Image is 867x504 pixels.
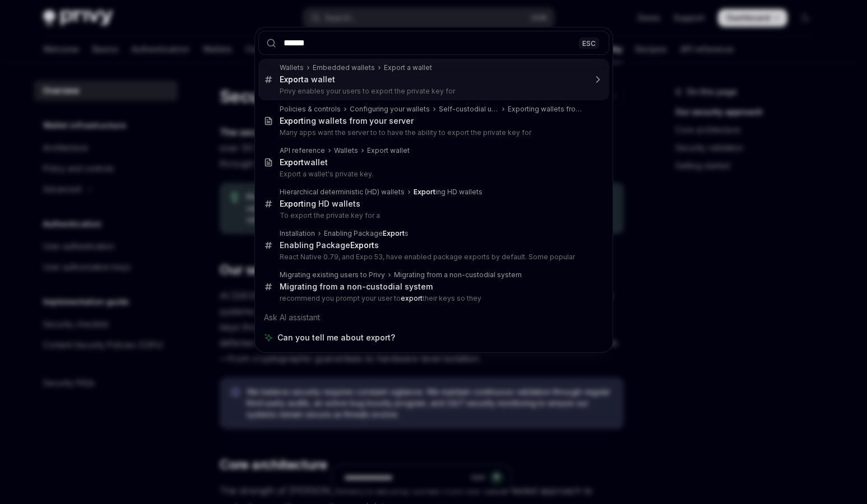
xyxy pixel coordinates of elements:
div: Policies & controls [280,105,341,114]
b: Export [350,240,374,250]
p: Many apps want the server to to have the ability to export the private key for [280,128,586,137]
span: Can you tell me about export? [277,332,395,343]
div: Hierarchical deterministic (HD) wallets [280,188,405,197]
div: wallet [280,157,328,167]
b: Export [280,116,304,125]
p: Export a wallet's private key. [280,170,586,179]
div: API reference [280,146,325,155]
p: Privy enables your users to export the private key for [280,87,586,96]
div: ing HD wallets [414,188,483,197]
div: Wallets [280,63,304,72]
p: React Native 0.79, and Expo 53, have enabled package exports by default. Some popular [280,253,586,262]
div: Export a wallet [384,63,432,72]
p: To export the private key for a [280,211,586,220]
p: recommend you prompt your user to their keys so they [280,294,586,303]
div: Exporting wallets from your server [508,105,586,114]
b: Export [280,199,304,208]
div: Ask AI assistant [258,307,609,328]
div: Migrating from a non-custodial system [280,282,433,292]
b: Export [280,157,304,167]
div: Export wallet [367,146,410,155]
div: ESC [579,37,599,49]
b: Export [414,188,435,196]
div: ing wallets from your server [280,116,414,126]
div: Wallets [334,146,358,155]
div: Enabling Package s [280,240,379,250]
div: Self-custodial user wallets [439,105,499,114]
b: Export [280,74,304,84]
div: Embedded wallets [313,63,375,72]
div: Migrating existing users to Privy [280,270,385,279]
b: Export [383,229,405,237]
div: Installation [280,229,315,238]
b: export [401,294,423,302]
div: Enabling Package s [324,229,409,238]
div: Configuring your wallets [350,105,430,114]
div: a wallet [280,74,335,85]
div: ing HD wallets [280,199,360,209]
div: Migrating from a non-custodial system [394,270,522,279]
